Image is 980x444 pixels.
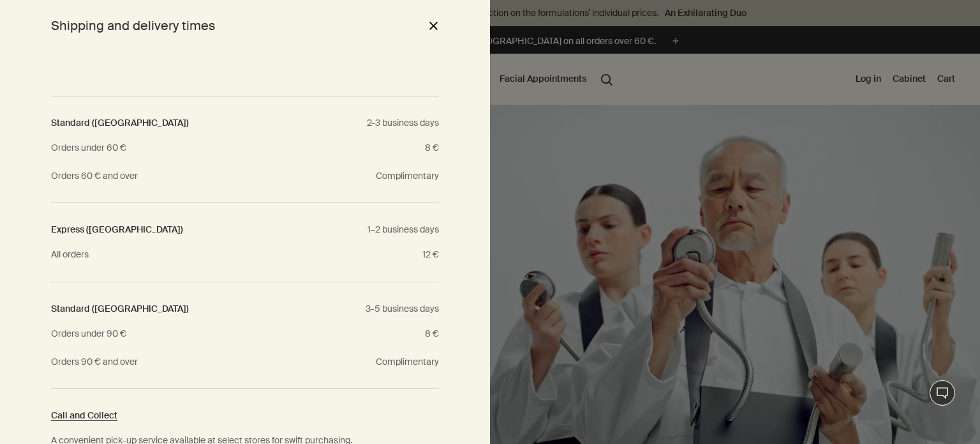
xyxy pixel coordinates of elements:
p: Complimentary [376,355,439,370]
p: Orders 90 € and over [51,355,350,370]
p: 2-3 business days [367,116,439,141]
p: 12 € [422,247,439,263]
p: Orders under 90 € [51,326,399,342]
h2: Shipping and delivery times [51,15,216,36]
p: Standard ([GEOGRAPHIC_DATA]) [51,116,367,131]
p: 8 € [425,326,439,342]
p: Express ([GEOGRAPHIC_DATA]) [51,222,367,238]
button: Chat en direct [930,380,955,406]
p: All orders [51,247,397,263]
p: Orders 60 € and over [51,169,350,184]
a: Call and Collect [51,410,117,421]
p: Standard ([GEOGRAPHIC_DATA]) [51,302,366,317]
p: 1–2 business days [367,222,439,247]
p: Orders under 60 € [51,141,399,156]
p: 3-5 business days [366,302,439,326]
p: 8 € [425,141,439,156]
p: Complimentary [376,169,439,184]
